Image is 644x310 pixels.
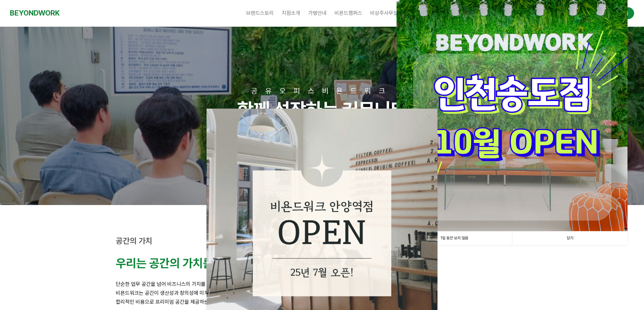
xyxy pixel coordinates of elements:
p: 합리적인 비용으로 프리미엄 공간을 제공하는 것이 비욘드워크의 철학입니다. [116,297,528,306]
a: BEYONDWORK [10,7,60,19]
strong: 공간의 가치 [116,236,152,246]
p: 비욘드워크는 공간이 생산성과 창의성에 미치는 영향을 잘 알고 있습니다. [116,289,528,297]
a: 비욘드캠퍼스 [331,5,366,21]
a: 브랜드스토리 [242,5,278,21]
a: 가맹안내 [304,5,331,21]
a: 1일 동안 보지 않음 [397,231,512,245]
span: 비상주사무실 [370,10,398,16]
span: 비욘드캠퍼스 [335,10,362,16]
a: 닫기 [512,231,628,245]
strong: 우리는 공간의 가치를 높입니다. [116,256,260,270]
p: 단순한 업무 공간을 넘어 비즈니스의 가치를 높이는 영감의 공간을 만듭니다. [116,280,528,289]
a: 지점소개 [278,5,304,21]
span: 브랜드스토리 [246,10,274,16]
span: 가맹안내 [308,10,327,16]
a: 비상주사무실 [366,5,402,21]
span: 지점소개 [282,10,300,16]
